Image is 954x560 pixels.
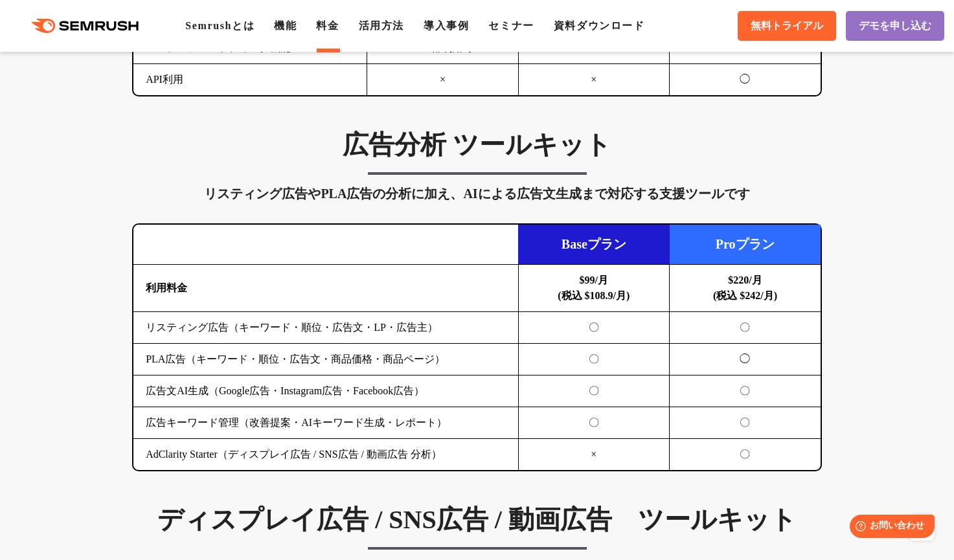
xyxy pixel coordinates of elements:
a: Semrushとは [185,20,255,31]
a: 無料トライアル [738,11,836,41]
a: 料金 [316,20,339,31]
b: $220/月 (税込 $242/月) [713,274,777,301]
b: $99/月 (税込 $108.9/月) [558,274,630,301]
a: デモを申し込む [846,11,944,41]
a: 機能 [274,20,297,31]
b: 利用料金 [146,282,187,293]
td: × [518,64,669,96]
td: Proプラン [670,225,821,265]
td: API利用 [133,64,367,96]
iframe: Help widget launcher [839,510,940,546]
td: 〇 [670,407,821,439]
td: ◯ [670,64,821,96]
span: 無料トライアル [751,19,823,33]
td: AdClarity Starter（ディスプレイ広告 / SNS広告 / 動画広告 分析） [133,439,518,471]
td: ◯ [670,344,821,375]
h3: 広告分析 ツールキット [132,129,822,161]
td: 〇 [670,439,821,471]
td: 〇 [670,312,821,344]
a: セミナー [488,20,534,31]
td: 広告キーワード管理（改善提案・AIキーワード生成・レポート） [133,407,518,439]
td: 〇 [518,344,669,375]
td: Baseプラン [518,225,669,265]
td: リスティング広告（キーワード・順位・広告文・LP・広告主） [133,312,518,344]
td: × [367,64,518,96]
td: 〇 [518,407,669,439]
span: デモを申し込む [859,19,931,33]
td: PLA広告（キーワード・順位・広告文・商品価格・商品ページ） [133,344,518,375]
td: 〇 [518,375,669,407]
div: リスティング広告やPLA広告の分析に加え、AIによる広告文生成まで対応する支援ツールです [132,183,822,204]
h3: ディスプレイ広告 / SNS広告 / 動画広告 ツールキット [132,504,822,536]
td: 〇 [670,375,821,407]
td: × [518,439,669,471]
a: 資料ダウンロード [554,20,645,31]
td: 広告文AI生成（Google広告・Instagram広告・Facebook広告） [133,375,518,407]
a: 導入事例 [424,20,469,31]
td: 〇 [518,312,669,344]
a: 活用方法 [359,20,404,31]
